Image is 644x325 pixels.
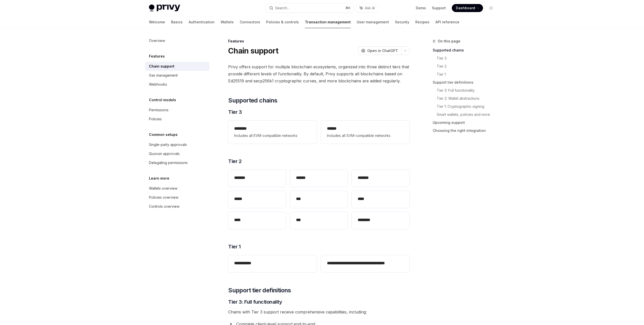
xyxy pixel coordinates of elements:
[266,16,299,28] a: Policies & controls
[145,158,209,167] a: Delegating permissions
[228,46,278,55] h1: Chain support
[149,5,180,12] img: light logo
[149,142,187,148] div: Single-party approvals
[358,46,401,55] button: Open in ChatGPT
[149,160,188,166] div: Delegating permissions
[228,109,242,116] span: Tier 3
[433,119,499,127] a: Upcoming support
[149,151,180,157] div: Quorum approvals
[149,116,162,122] div: Policies
[221,16,234,28] a: Wallets
[305,16,351,28] a: Transaction management
[228,158,242,165] span: Tier 2
[149,132,178,138] h5: Common setups
[149,107,169,113] div: Permissions
[145,71,209,80] a: Gas management
[149,72,178,78] div: Gas management
[345,6,351,10] span: ⌘ K
[367,48,398,53] span: Open in ChatGPT
[433,46,499,54] a: Supported chains
[149,203,179,209] div: Controls overview
[234,133,311,139] span: Includes all EVM-compatible networks
[149,63,174,69] div: Chain support
[437,94,499,102] a: Tier 2: Wallet abstractions
[437,111,499,119] a: Smart wallets, policies and more
[240,16,260,28] a: Connectors
[228,96,277,104] span: Supported chains
[416,6,426,11] a: Demo
[149,97,176,103] h5: Control models
[145,202,209,211] a: Controls overview
[395,16,409,28] a: Security
[149,185,177,191] div: Wallets overview
[145,62,209,71] a: Chain support
[432,6,446,11] a: Support
[435,16,459,28] a: API reference
[357,16,389,28] a: User management
[145,105,209,115] a: Permissions
[275,5,289,11] div: Search...
[189,16,215,28] a: Authentication
[145,140,209,149] a: Single-party approvals
[415,16,429,28] a: Recipes
[228,121,317,144] a: **** ***Includes all EVM-compatible networks
[149,194,178,200] div: Policies overview
[228,63,410,84] span: Privy offers support for multiple blockchain ecosystems, organized into three distinct tiers that...
[228,286,291,294] span: Support tier definitions
[356,4,378,13] button: Ask AI
[437,86,499,94] a: Tier 3: Full functionality
[437,70,499,78] a: Tier 1
[433,127,499,135] a: Choosing the right integration
[456,6,475,11] span: Dashboard
[452,4,483,12] a: Dashboard
[437,54,499,62] a: Tier 3
[228,308,410,315] span: Chains with Tier 3 support receive comprehensive capabilities, including:
[228,298,282,305] span: Tier 3: Full functionality
[365,6,375,11] span: Ask AI
[437,102,499,111] a: Tier 1: Cryptographic signing
[437,62,499,70] a: Tier 2
[228,243,240,250] span: Tier 1
[145,80,209,89] a: Webhooks
[266,4,354,13] button: Search...⌘K
[145,115,209,124] a: Policies
[145,149,209,158] a: Quorum approvals
[149,38,165,44] div: Overview
[149,175,169,181] h5: Learn more
[145,184,209,193] a: Wallets overview
[327,133,404,139] span: Includes all SVM-compatible networks
[487,4,495,12] button: Toggle dark mode
[228,39,410,44] div: Features
[149,81,167,87] div: Webhooks
[145,36,209,45] a: Overview
[149,53,165,59] h5: Features
[145,193,209,202] a: Policies overview
[171,16,183,28] a: Basics
[438,38,460,44] span: On this page
[321,121,410,144] a: **** *Includes all SVM-compatible networks
[149,16,165,28] a: Welcome
[433,78,499,86] a: Support tier definitions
